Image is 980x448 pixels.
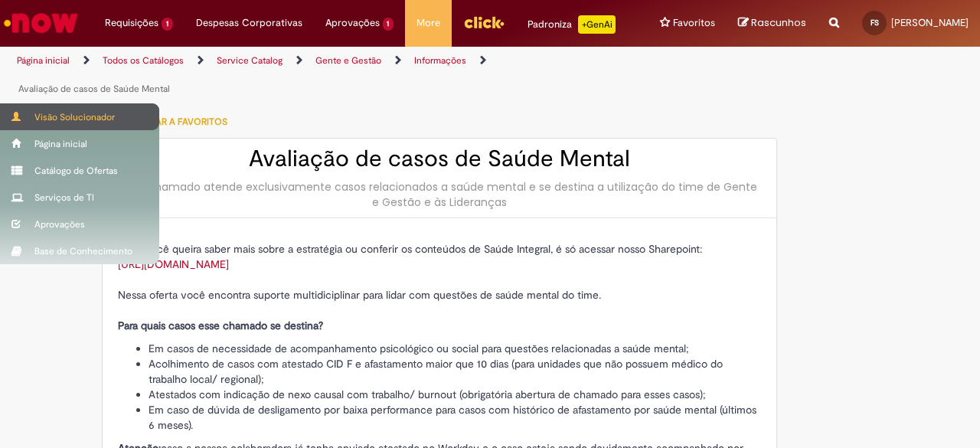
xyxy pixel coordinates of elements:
span: Rascunhos [751,15,806,30]
a: Todos os Catálogos [103,54,184,67]
div: Esse chamado atende exclusivamente casos relacionados a saúde mental e se destina a utilização do... [118,179,761,210]
span: Adicionar a Favoritos [117,116,227,128]
li: Em casos de necessidade de acompanhamento psicológico ou social para questões relacionadas a saúd... [149,341,761,356]
a: Informações [414,54,466,67]
a: Página inicial [17,54,70,67]
h2: Avaliação de casos de Saúde Mental [118,146,761,172]
a: Avaliação de casos de Saúde Mental [18,83,170,95]
img: click_logo_yellow_360x200.png [463,11,505,34]
li: Atestados com indicação de nexo causal com trabalho/ burnout (obrigatória abertura de chamado par... [149,387,761,402]
span: [PERSON_NAME] [891,16,969,29]
strong: Para quais casos esse chamado se destina? [118,319,323,332]
div: Padroniza [528,15,616,34]
span: 1 [162,18,173,31]
a: [URL][DOMAIN_NAME] [118,257,229,271]
p: Caso você queira saber mais sobre a estratégia ou conferir os conteúdos de Saúde Integral, é só a... [118,241,761,333]
a: Rascunhos [738,16,806,31]
li: Em caso de dúvida de desligamento por baixa performance para casos com histórico de afastamento p... [149,402,761,433]
span: Aprovações [325,15,380,31]
span: 1 [383,18,394,31]
span: Favoritos [673,15,715,31]
span: Despesas Corporativas [196,15,302,31]
a: Gente e Gestão [315,54,381,67]
button: Adicionar a Favoritos [102,106,236,138]
p: +GenAi [578,15,616,34]
li: Acolhimento de casos com atestado CID F e afastamento maior que 10 dias (para unidades que não po... [149,356,761,387]
ul: Trilhas de página [11,47,642,103]
a: Service Catalog [217,54,283,67]
img: ServiceNow [2,8,80,38]
span: Requisições [105,15,158,31]
span: More [416,15,440,31]
span: FS [871,18,879,28]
